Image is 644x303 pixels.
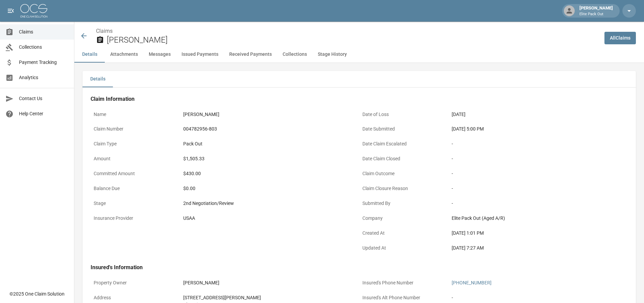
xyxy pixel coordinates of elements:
p: Name [91,108,180,121]
div: Elite Pack Out (Aged A/R) [452,215,625,222]
p: Committed Amount [91,167,180,180]
a: Claims [96,28,113,34]
p: Amount [91,152,180,165]
div: - [452,185,625,192]
button: Attachments [105,46,143,63]
div: [DATE] 7:27 AM [452,244,625,252]
a: AllClaims [604,32,636,44]
p: Company [359,212,449,225]
p: Property Owner [91,276,180,289]
div: USAA [183,215,356,222]
button: open drawer [4,4,18,18]
div: - [452,294,625,301]
p: Date Claim Escalated [359,137,449,150]
button: Received Payments [224,46,277,63]
div: - [452,200,625,207]
p: Stage [91,197,180,210]
p: Submitted By [359,197,449,210]
p: Elite Pack Out [579,11,613,17]
span: Claims [19,28,69,36]
div: [PERSON_NAME] [183,279,356,286]
h4: Claim Information [91,96,628,102]
h2: [PERSON_NAME] [107,35,599,45]
div: © 2025 One Claim Solution [9,290,65,297]
button: Details [82,71,113,87]
div: 2nd Negotiation/Review [183,200,356,207]
p: Insured's Phone Number [359,276,449,289]
span: Collections [19,44,69,51]
span: Help Center [19,110,69,117]
button: Stage History [312,46,352,63]
div: $0.00 [183,185,356,192]
button: Details [74,46,105,63]
div: Pack Out [183,140,356,147]
div: $430.00 [183,170,356,177]
p: Date of Loss [359,108,449,121]
a: [PHONE_NUMBER] [452,280,492,285]
span: Contact Us [19,95,69,102]
span: Analytics [19,74,69,81]
div: - [452,155,625,162]
div: [PERSON_NAME] [577,5,616,17]
p: Claim Type [91,137,180,150]
div: [STREET_ADDRESS][PERSON_NAME] [183,294,356,301]
p: Claim Number [91,122,180,136]
p: Date Claim Closed [359,152,449,165]
h4: Insured's Information [91,264,628,271]
div: $1,505.33 [183,155,356,162]
img: ocs-logo-white-transparent.png [20,4,47,18]
div: anchor tabs [74,46,644,63]
div: [DATE] 1:01 PM [452,230,625,237]
div: [DATE] 5:00 PM [452,125,625,133]
p: Claim Closure Reason [359,182,449,195]
div: - [452,170,625,177]
p: Updated At [359,241,449,255]
p: Claim Outcome [359,167,449,180]
p: Created At [359,227,449,240]
div: 004782956-803 [183,125,356,133]
p: Date Submitted [359,122,449,136]
button: Collections [277,46,312,63]
nav: breadcrumb [96,27,599,35]
div: [PERSON_NAME] [183,111,356,118]
p: Insurance Provider [91,212,180,225]
div: [DATE] [452,111,625,118]
span: Payment Tracking [19,59,69,66]
div: - [452,140,625,147]
div: details tabs [82,71,636,87]
button: Issued Payments [176,46,224,63]
button: Messages [143,46,176,63]
p: Balance Due [91,182,180,195]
